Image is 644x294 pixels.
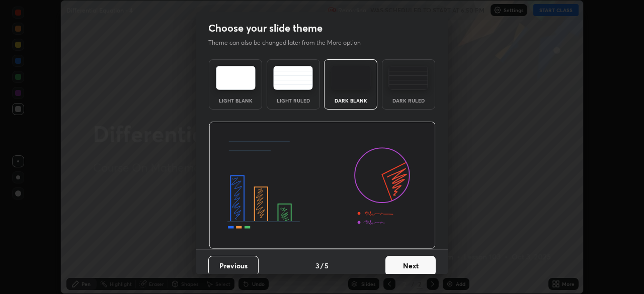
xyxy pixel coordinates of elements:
img: lightTheme.e5ed3b09.svg [216,66,256,90]
h2: Choose your slide theme [208,22,323,35]
div: Dark Blank [331,98,371,103]
div: Dark Ruled [388,98,429,103]
img: darkThemeBanner.d06ce4a2.svg [209,122,436,249]
img: darkRuledTheme.de295e13.svg [388,66,428,90]
div: Light Blank [215,98,256,103]
h4: 3 [315,260,319,271]
button: Previous [208,256,259,276]
img: darkTheme.f0cc69e5.svg [331,66,371,90]
div: Light Ruled [273,98,313,103]
img: lightRuledTheme.5fabf969.svg [273,66,313,90]
h4: / [320,260,324,271]
p: Theme can also be changed later from the More option [208,38,371,47]
button: Next [385,256,436,276]
h4: 5 [325,260,329,271]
